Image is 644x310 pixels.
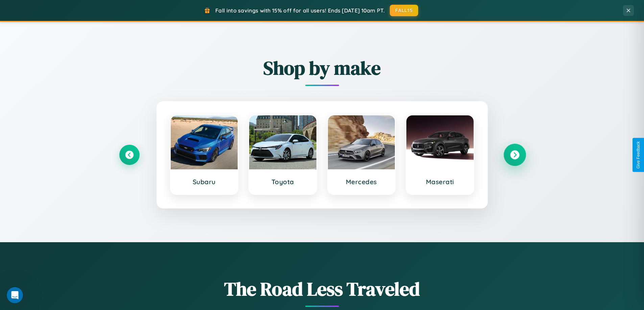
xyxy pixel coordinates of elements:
[7,287,23,303] iframe: Intercom live chat
[119,276,525,302] h1: The Road Less Traveled
[119,55,525,81] h2: Shop by make
[413,178,467,186] h3: Maserati
[256,178,310,186] h3: Toyota
[215,7,385,14] span: Fall into savings with 15% off for all users! Ends [DATE] 10am PT.
[335,178,388,186] h3: Mercedes
[177,178,231,186] h3: Subaru
[390,5,418,16] button: FALL15
[636,141,641,169] div: Give Feedback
